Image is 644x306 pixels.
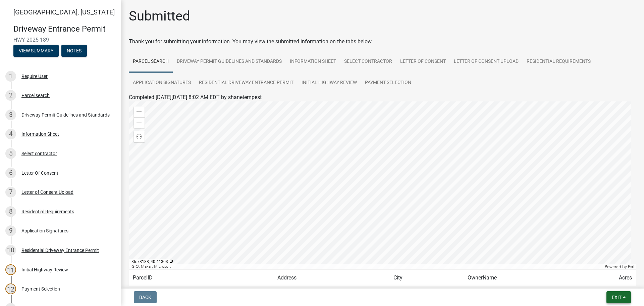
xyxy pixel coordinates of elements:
div: Zoom out [134,117,145,128]
h1: Submitted [129,8,190,24]
td: OwnerName [464,270,592,286]
a: Information Sheet [286,51,340,73]
div: Powered by [603,264,636,269]
div: Zoom in [134,106,145,117]
div: Residential Driveway Entrance Permit [21,248,99,253]
div: Find my location [134,131,145,142]
a: Select contractor [340,51,396,73]
span: HWY-2025-189 [13,37,107,43]
div: Require User [21,74,48,79]
div: 2 [5,90,16,101]
div: 1 [5,71,16,82]
div: Letter Of Consent [21,171,58,175]
div: 5 [5,148,16,159]
div: Initial Highway Review [21,267,68,272]
div: IGIO, Maxar, Microsoft [129,264,603,269]
div: 8 [5,206,16,217]
a: Application Signatures [129,72,195,94]
a: Parcel search [129,51,173,73]
div: 11 [5,264,16,275]
div: Information Sheet [21,132,59,136]
div: Thank you for submitting your information. You may view the submitted information on the tabs below. [129,38,636,46]
a: Letter of Consent Upload [450,51,523,73]
a: Letter Of Consent [396,51,450,73]
a: Driveway Permit Guidelines and Standards [173,51,286,73]
div: Residential Requirements [21,209,74,214]
button: Exit [606,291,631,303]
div: Letter of Consent Upload [21,190,73,194]
button: Notes [61,45,87,57]
a: Payment Selection [361,72,415,94]
span: [GEOGRAPHIC_DATA], [US_STATE] [13,8,115,16]
span: Completed [DATE][DATE] 8:02 AM EDT by shanetempest [129,94,262,100]
wm-modal-confirm: Summary [13,48,59,54]
a: Residential Driveway Entrance Permit [195,72,298,94]
div: Select contractor [21,151,57,156]
td: ParcelID [129,270,273,286]
wm-modal-confirm: Notes [61,48,87,54]
div: 6 [5,168,16,178]
h4: Driveway Entrance Permit [13,24,115,34]
a: Esri [628,264,634,269]
div: 7 [5,187,16,198]
div: 3 [5,110,16,120]
div: Parcel search [21,93,50,98]
td: City [389,270,464,286]
div: Payment Selection [21,287,60,291]
div: Application Signatures [21,228,68,233]
span: Back [139,295,151,300]
button: View Summary [13,45,59,57]
div: 10 [5,245,16,256]
span: Exit [612,295,622,300]
div: 9 [5,225,16,236]
button: Back [134,291,157,303]
td: Acres [592,270,636,286]
div: 4 [5,129,16,139]
a: Initial Highway Review [298,72,361,94]
td: Address [273,270,389,286]
div: Driveway Permit Guidelines and Standards [21,113,110,117]
a: Residential Requirements [523,51,595,73]
div: 12 [5,283,16,294]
